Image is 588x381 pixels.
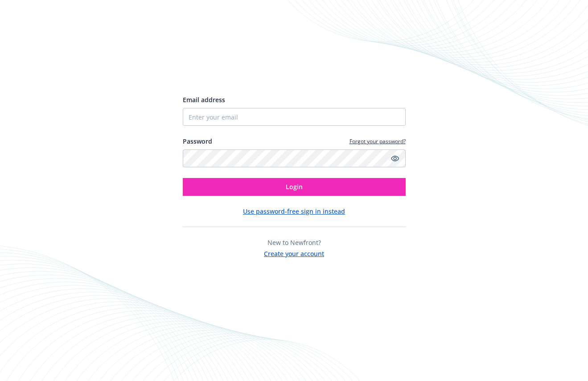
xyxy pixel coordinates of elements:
input: Enter your password [183,149,406,167]
img: Newfront logo [183,63,267,79]
span: Login [286,182,303,191]
button: Create your account [264,247,324,258]
a: Forgot your password? [350,137,406,145]
label: Password [183,137,212,146]
span: New to Newfront? [267,238,321,247]
a: Show password [390,153,400,164]
span: Email address [183,95,225,104]
button: Use password-free sign in instead [243,207,345,216]
input: Enter your email [183,108,406,126]
button: Login [183,178,406,196]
